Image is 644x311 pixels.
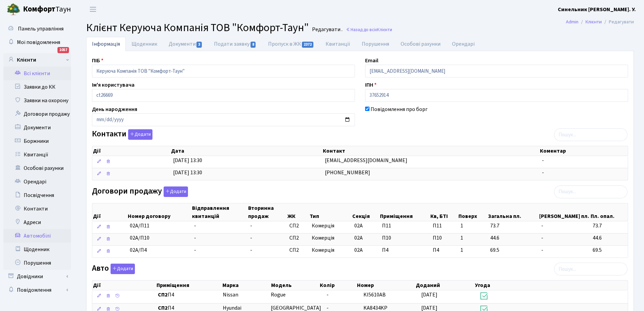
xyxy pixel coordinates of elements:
span: [PHONE_NUMBER] [325,169,370,176]
a: Всі клієнти [3,67,71,80]
a: Пропуск в ЖК [262,37,320,51]
th: Доданий [415,281,474,290]
span: 02А/П4 [130,246,147,254]
th: Приміщення [379,203,430,221]
th: Номер договору [127,203,191,221]
label: Email [365,57,378,65]
a: Особові рахунки [3,161,71,175]
span: - [194,222,196,229]
b: СП2 [158,291,168,298]
label: ІПН [365,81,377,89]
span: - [541,246,587,254]
span: Клієнт Керуюча Компанія ТОВ "Комфорт-Таун" [86,20,309,36]
a: Інформація [86,37,126,51]
a: Щоденник [126,37,163,51]
a: Admin [566,18,578,25]
span: СП2 [289,246,307,254]
span: Комерція [312,222,349,230]
th: Дії [92,281,156,290]
th: Марка [222,281,270,290]
span: Таун [23,4,71,15]
span: П11 [433,222,455,230]
input: Пошук... [554,128,627,141]
small: Редагувати . [311,26,342,33]
span: 44.6 [593,234,625,242]
a: Додати [126,128,152,140]
a: Особові рахунки [395,37,446,51]
span: KI5610AB [363,291,386,298]
button: Переключити навігацію [85,4,101,15]
span: СП2 [289,222,307,230]
span: - [542,169,544,176]
span: Rogue [271,291,286,298]
th: Колір [319,281,356,290]
span: - [541,222,587,230]
nav: breadcrumb [556,15,644,29]
th: Коментар [539,146,628,156]
span: - [250,234,252,242]
a: Додати [109,263,135,274]
span: 73.7 [490,222,536,230]
label: Контакти [92,129,152,140]
span: - [542,157,544,164]
span: Панель управління [18,25,64,32]
a: Адреси [3,216,71,229]
span: - [194,234,196,242]
th: Дата [170,146,322,156]
div: 1057 [57,47,69,53]
a: Клієнти [586,18,602,25]
a: Договори продажу [3,107,71,121]
span: 1 [460,222,485,230]
a: Автомобілі [3,229,71,243]
span: П4 [158,291,217,299]
a: Довідники [3,270,71,283]
th: Вторинна продаж [247,203,287,221]
span: 44.6 [490,234,536,242]
th: Кв, БТІ [430,203,457,221]
label: Авто [92,264,135,274]
span: 1 [460,246,485,254]
th: Пл. опал. [590,203,628,221]
th: Приміщення [156,281,222,290]
button: Контакти [128,129,152,140]
span: [DATE] [421,291,437,298]
a: Орендарі [3,175,71,188]
th: Секція [352,203,379,221]
span: 2372 [302,42,313,48]
a: Контакти [3,202,71,216]
th: Відправлення квитанцій [191,203,247,221]
span: П4 [382,246,388,254]
a: Додати [162,185,188,197]
li: Редагувати [602,18,634,26]
th: Угода [474,281,628,290]
span: - [194,246,196,254]
span: [DATE] 13:30 [173,169,202,176]
a: Повідомлення [3,283,71,297]
th: Контакт [322,146,539,156]
img: logo.png [7,3,20,16]
span: 73.7 [593,222,625,230]
span: 8 [251,42,256,48]
a: Документи [163,37,208,51]
span: 02А [354,246,363,254]
th: Дії [92,203,127,221]
a: Панель управління [3,22,71,36]
label: Ім'я користувача [92,81,135,89]
label: Повідомлення про борг [371,105,428,113]
span: [DATE] 13:30 [173,157,202,164]
a: Клієнти [3,53,71,67]
a: Синельник [PERSON_NAME]. У. [558,5,636,14]
span: - [250,222,252,229]
th: Дії [92,146,170,156]
span: 02А/П10 [130,234,149,242]
button: Авто [111,264,135,274]
a: Квитанції [320,37,356,51]
a: Подати заявку [208,37,262,51]
b: Комфорт [23,4,55,15]
a: Посвідчення [3,188,71,202]
a: Заявки до КК [3,80,71,94]
span: [EMAIL_ADDRESS][DOMAIN_NAME] [325,157,407,164]
a: Порушення [3,256,71,270]
span: П4 [433,246,455,254]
